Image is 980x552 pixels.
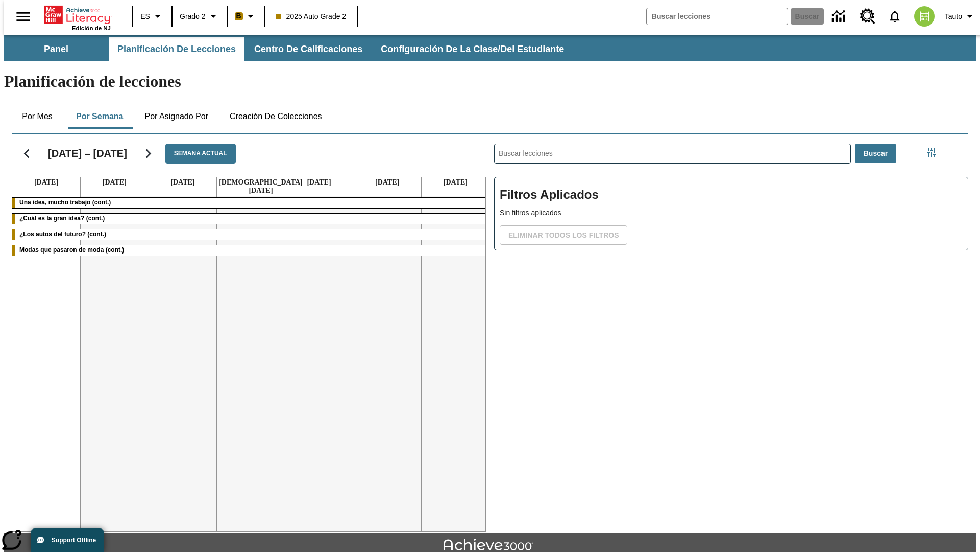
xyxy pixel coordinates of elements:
div: Modas que pasaron de moda (cont.) [12,245,489,256]
div: Calendario [4,130,486,532]
a: 1 de octubre de 2025 [168,177,197,188]
span: ¿Los autos del futuro? (cont.) [19,231,106,238]
a: 30 de septiembre de 2025 [101,177,129,188]
a: Portada [44,5,111,25]
button: Configuración de la clase/del estudiante [373,37,572,61]
span: Grado 2 [180,11,206,22]
h2: [DATE] – [DATE] [48,147,127,159]
h1: Planificación de lecciones [4,72,976,91]
button: Perfil/Configuración [941,7,980,26]
div: Portada [44,4,111,31]
button: Por mes [12,104,63,129]
input: Buscar campo [647,8,788,25]
a: 5 de octubre de 2025 [442,177,470,188]
button: Escoja un nuevo avatar [908,3,941,30]
span: Modas que pasaron de moda (cont.) [19,246,124,254]
a: Centro de recursos, Se abrirá en una pestaña nueva. [854,3,881,30]
div: Una idea, mucho trabajo (cont.) [12,198,489,208]
button: Regresar [14,141,40,167]
img: avatar image [914,6,935,27]
p: Sin filtros aplicados [500,208,963,218]
button: Support Offline [31,528,104,552]
span: Tauto [945,11,962,22]
button: Abrir el menú lateral [8,2,38,32]
span: ES [140,11,150,22]
div: Subbarra de navegación [4,35,976,61]
span: Una idea, mucho trabajo (cont.) [19,199,111,206]
div: ¿Cuál es la gran idea? (cont.) [12,214,489,224]
a: 4 de octubre de 2025 [373,177,401,188]
span: Centro de calificaciones [254,43,362,55]
div: Filtros Aplicados [494,177,968,250]
span: Planificación de lecciones [117,43,236,55]
span: Configuración de la clase/del estudiante [381,43,564,55]
span: Support Offline [52,537,96,544]
button: Grado: Grado 2, Elige un grado [176,7,224,26]
button: Por asignado por [136,104,216,129]
a: Notificaciones [881,3,908,30]
button: Buscar [855,144,896,164]
h2: Filtros Aplicados [500,182,963,208]
span: Edición de NJ [72,25,111,31]
input: Buscar lecciones [495,144,850,163]
a: 3 de octubre de 2025 [305,177,333,188]
span: B [236,10,241,22]
button: Seguir [135,141,161,167]
a: 29 de septiembre de 2025 [32,177,60,188]
span: Panel [44,43,68,55]
button: Centro de calificaciones [246,37,371,61]
div: Buscar [486,130,968,532]
button: Por semana [68,104,131,129]
button: Lenguaje: ES, Selecciona un idioma [136,7,168,26]
button: Boost El color de la clase es anaranjado claro. Cambiar el color de la clase. [231,7,261,26]
button: Menú lateral de filtros [921,143,942,163]
span: ¿Cuál es la gran idea? (cont.) [19,215,105,222]
a: Centro de información [826,3,854,31]
button: Semana actual [165,144,236,164]
div: Subbarra de navegación [4,37,573,61]
button: Planificación de lecciones [109,37,244,61]
div: ¿Los autos del futuro? (cont.) [12,229,489,240]
button: Panel [5,37,107,61]
button: Creación de colecciones [222,104,330,129]
a: 2 de octubre de 2025 [217,177,305,196]
span: 2025 Auto Grade 2 [276,11,347,22]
